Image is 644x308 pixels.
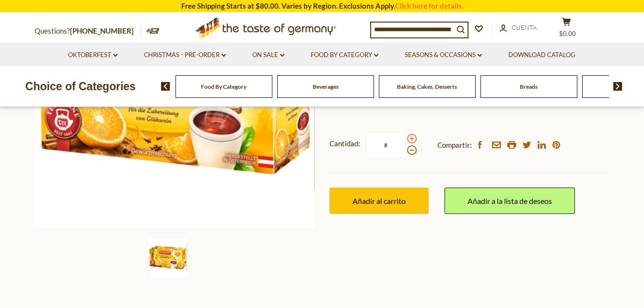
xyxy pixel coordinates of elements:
button: Añadir al carrito [329,188,429,214]
button: $0.00 [552,17,581,41]
span: Compartir: [437,139,472,151]
input: Cantidad: [366,132,406,158]
a: Food By Category [201,83,246,90]
a: Oktoberfest [68,50,117,60]
strong: Cantidad: [329,138,360,150]
img: Teekanne "Gluehfix" Gluehwein Tea Mix with Herbs and Spices, 20 bags [149,238,187,277]
span: Cuenta [512,24,537,31]
a: Food By Category [311,50,378,60]
a: Click here for details. [395,1,463,10]
img: next arrow [613,82,622,91]
a: Breads [520,83,538,90]
a: Seasons & Occasions [405,50,482,60]
span: $0.00 [559,30,576,37]
span: Añadir al carrito [352,196,406,205]
a: Baking, Cakes, Desserts [397,83,457,90]
a: Christmas - PRE-ORDER [144,50,226,60]
a: On Sale [252,50,284,60]
img: previous arrow [161,82,170,91]
a: [PHONE_NUMBER] [70,26,134,35]
a: Añadir a la lista de deseos [445,188,575,214]
a: Beverages [313,83,339,90]
a: Download Catalog [508,50,575,60]
a: Cuenta [500,23,537,33]
p: Questions? [35,25,141,37]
